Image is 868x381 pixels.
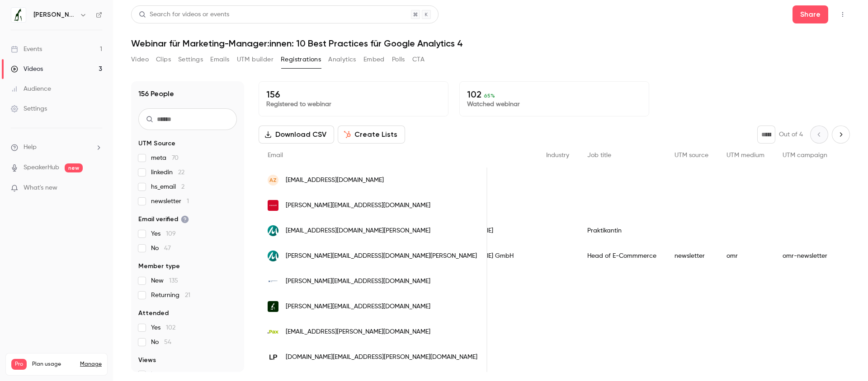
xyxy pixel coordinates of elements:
span: newsletter [151,197,189,206]
button: Video [131,52,149,67]
span: 2 [181,184,184,190]
span: 109 [166,231,176,237]
div: newsletter [665,243,717,269]
span: 77 [166,372,172,378]
button: Settings [178,52,203,67]
img: interstuhl.de [268,200,278,211]
button: Embed [363,52,385,67]
span: [PERSON_NAME][EMAIL_ADDRESS][DOMAIN_NAME] [286,302,430,311]
span: Job title [587,152,611,158]
div: omr [717,243,774,269]
span: 102 [166,325,175,331]
span: [PERSON_NAME][EMAIL_ADDRESS][DOMAIN_NAME] [286,201,430,210]
span: UTM campaign [783,152,827,158]
span: Yes [151,323,175,332]
span: 22 [178,169,184,176]
button: Create Lists [338,125,405,144]
p: Watched webinar [467,100,642,109]
span: Member type [138,262,180,271]
div: Videos [11,65,43,74]
span: [DOMAIN_NAME][EMAIL_ADDRESS][PERSON_NAME][DOMAIN_NAME] [286,353,477,362]
span: Plan usage [32,361,75,368]
button: Share [793,5,828,23]
img: leap-partners.com [268,352,278,362]
img: jvmimpact.ch [268,301,278,312]
button: Analytics [328,52,356,67]
div: Head of E-Commmerce [578,243,665,269]
div: Search for videos or events [139,10,229,19]
span: Industry [546,152,569,158]
span: Yes [151,229,176,238]
span: No [151,338,171,347]
span: 47 [164,245,171,251]
div: Events [11,45,42,54]
div: Settings [11,104,47,113]
span: 70 [172,155,179,161]
span: Email [268,152,283,158]
div: omr-newsletter [774,243,862,269]
a: Manage [80,361,102,368]
span: new [65,163,83,172]
button: CTA [412,52,425,67]
span: Email verified [138,215,189,224]
span: UTM medium [726,152,764,158]
h1: 156 People [138,88,174,99]
h6: [PERSON_NAME] von [PERSON_NAME] IMPACT [33,10,76,19]
span: New [151,276,178,285]
button: Polls [392,52,405,67]
span: linkedin [151,168,184,177]
p: 156 [266,89,441,100]
span: Help [24,143,37,152]
div: Praktikantin [578,218,665,243]
span: Returning [151,291,190,300]
button: Clips [156,52,171,67]
span: UTM source [675,152,708,158]
img: musik-meyer.de [268,251,278,261]
img: hwk-ulm.de [268,276,278,287]
span: az [269,176,277,184]
span: [PERSON_NAME][EMAIL_ADDRESS][DOMAIN_NAME][PERSON_NAME] [286,251,477,261]
span: 135 [169,278,178,284]
p: Registered to webinar [266,100,441,109]
button: Emails [210,52,229,67]
h1: Webinar für Marketing-Manager:innen: 10 Best Practices für Google Analytics 4 [131,38,850,49]
span: 1 [187,198,189,204]
button: Download CSV [259,125,334,144]
span: [EMAIL_ADDRESS][PERSON_NAME][DOMAIN_NAME] [286,327,430,337]
span: [EMAIL_ADDRESS][DOMAIN_NAME] [286,176,384,185]
span: 54 [164,339,171,345]
span: [PERSON_NAME][EMAIL_ADDRESS][DOMAIN_NAME] [286,277,430,286]
img: Jung von Matt IMPACT [11,8,26,22]
span: meta [151,153,179,163]
span: 65 % [484,93,495,99]
button: Registrations [281,52,321,67]
span: Attended [138,309,169,318]
p: 102 [467,89,642,100]
li: help-dropdown-opener [11,143,102,152]
button: Top Bar Actions [835,7,850,22]
span: What's new [24,183,57,193]
span: 21 [185,292,190,298]
img: pax.ch [268,326,278,337]
p: Out of 4 [779,130,803,139]
img: musik-meyer.de [268,225,278,236]
div: Audience [11,84,51,93]
button: Next page [832,125,850,144]
span: Pro [11,359,27,370]
span: No [151,244,171,253]
span: [EMAIL_ADDRESS][DOMAIN_NAME][PERSON_NAME] [286,226,430,236]
span: live [151,370,172,379]
span: UTM Source [138,139,175,148]
span: Views [138,356,156,365]
button: UTM builder [237,52,274,67]
span: hs_email [151,182,184,191]
a: SpeakerHub [24,163,59,172]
